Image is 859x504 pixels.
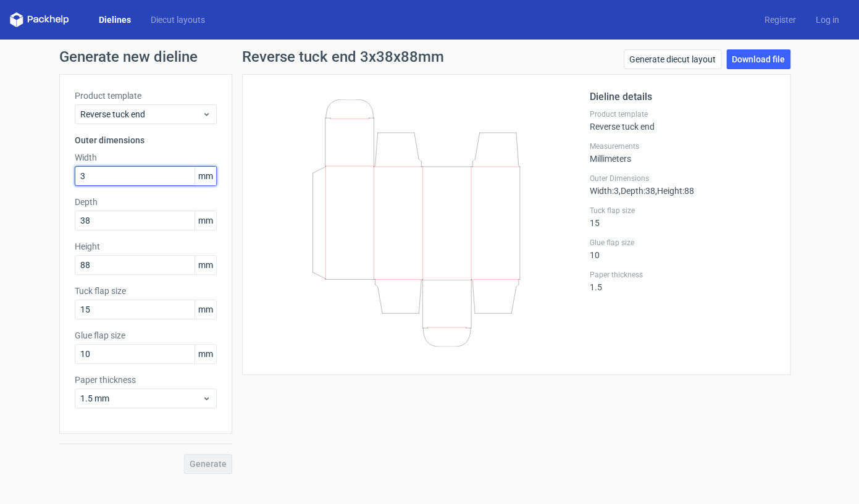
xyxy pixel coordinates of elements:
[195,167,216,185] span: mm
[619,186,655,196] span: , Depth : 38
[590,206,775,228] div: 15
[590,270,775,280] label: Paper thickness
[141,14,215,26] a: Diecut layouts
[195,211,216,230] span: mm
[624,49,721,69] a: Generate diecut layout
[89,14,141,26] a: Dielines
[590,141,775,151] label: Measurements
[80,108,202,120] span: Reverse tuck end
[590,109,775,132] div: Reverse tuck end
[242,49,444,64] h1: Reverse tuck end 3x38x88mm
[755,14,806,26] a: Register
[590,174,775,183] label: Outer Dimensions
[590,238,775,260] div: 10
[59,49,800,64] h1: Generate new dieline
[726,49,790,69] a: Download file
[75,285,217,297] label: Tuck flap size
[655,186,694,196] span: , Height : 88
[75,151,217,164] label: Width
[590,186,619,196] span: Width : 3
[75,90,217,102] label: Product template
[195,345,216,363] span: mm
[80,392,202,405] span: 1.5 mm
[75,240,217,253] label: Height
[590,109,775,119] label: Product template
[590,206,775,216] label: Tuck flap size
[195,256,216,274] span: mm
[806,14,849,26] a: Log in
[75,329,217,342] label: Glue flap size
[195,300,216,319] span: mm
[75,374,217,386] label: Paper thickness
[590,238,775,248] label: Glue flap size
[75,196,217,208] label: Depth
[75,134,217,146] h3: Outer dimensions
[590,90,775,104] h2: Dieline details
[590,141,775,164] div: Millimeters
[590,270,775,292] div: 1.5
